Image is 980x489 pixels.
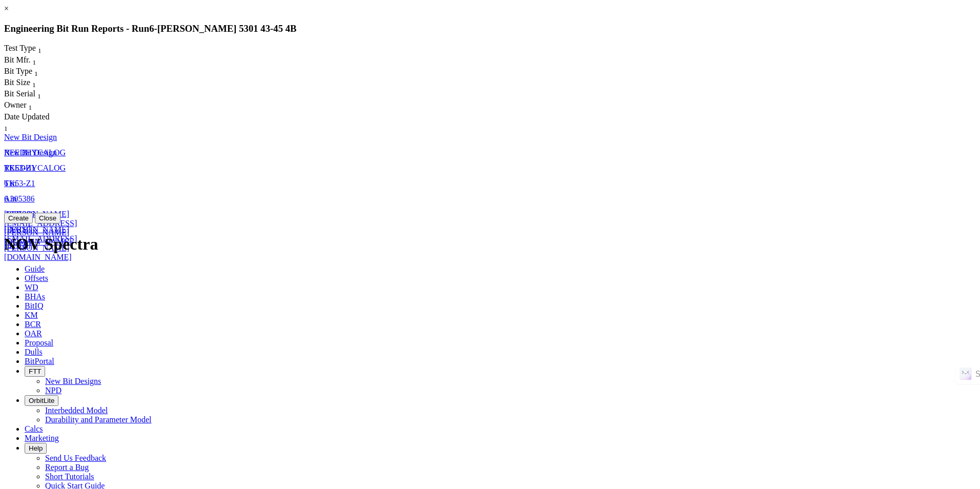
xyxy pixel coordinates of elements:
[4,213,33,223] button: Create
[4,210,77,246] a: [PERSON_NAME][EMAIL_ADDRESS][PERSON_NAME][DOMAIN_NAME]
[33,55,36,64] span: Sort None
[4,125,8,132] sub: 1
[4,164,66,172] a: REEDHYCALOG
[4,133,57,141] a: New Bit Design
[4,89,60,100] div: Sort None
[4,210,35,218] a: A305386
[4,112,55,133] div: Sort None
[4,194,8,203] span: 6
[4,89,35,98] span: Bit Serial
[4,194,35,203] a: A305386
[34,70,38,77] sub: 1
[4,4,9,13] a: ×
[4,194,16,203] a: 6 in
[38,44,42,52] span: Sort None
[10,194,16,203] span: in
[4,55,55,67] div: Sort None
[25,434,59,442] span: Marketing
[4,67,55,78] div: Sort None
[45,386,62,395] a: NPD
[4,44,60,55] div: Test Type Sort None
[25,311,38,319] span: KM
[4,78,55,89] div: Sort None
[37,92,41,100] sub: 1
[4,44,36,52] span: Test Type
[4,78,30,87] span: Bit Size
[25,348,43,356] span: Dulls
[25,301,43,310] span: BitIQ
[4,235,976,254] h1: NOV Spectra
[4,225,77,261] a: [PERSON_NAME][EMAIL_ADDRESS][PERSON_NAME][DOMAIN_NAME]
[25,274,48,282] span: Offsets
[45,463,89,472] a: Report a Bug
[29,397,54,404] span: OrbitLite
[4,55,31,64] span: Bit Mfr.
[4,23,976,34] h3: Engineering Bit Run Reports - Run -
[38,47,42,55] sub: 1
[4,121,8,130] span: Sort None
[157,23,297,34] span: [PERSON_NAME] 5301 43-45 4B
[45,415,152,424] a: Durability and Parameter Model
[45,454,106,462] a: Send Us Feedback
[25,283,38,292] span: WD
[32,81,36,89] sub: 1
[29,444,43,452] span: Help
[4,67,55,78] div: Bit Type Sort None
[25,424,43,433] span: Calcs
[4,78,55,89] div: Bit Size Sort None
[4,148,57,157] a: New Bit Design
[4,100,55,112] div: Sort None
[4,179,35,188] a: TK53-Z1
[29,104,32,112] sub: 1
[4,89,60,100] div: Bit Serial Sort None
[33,58,36,66] sub: 1
[4,44,60,55] div: Sort None
[25,320,41,329] span: BCR
[4,112,49,121] span: Date Updated
[25,338,53,347] span: Proposal
[25,357,54,365] span: BitPortal
[4,67,32,75] span: Bit Type
[45,472,94,481] a: Short Tutorials
[4,112,55,133] div: Date Updated Sort None
[4,100,27,109] span: Owner
[45,406,108,415] a: Interbedded Model
[45,377,101,385] a: New Bit Designs
[4,55,55,67] div: Bit Mfr. Sort None
[29,100,32,109] span: Sort None
[149,23,154,34] span: 6
[34,67,38,75] span: Sort None
[32,78,36,87] span: Sort None
[4,100,55,112] div: Owner Sort None
[25,292,45,301] span: BHAs
[25,264,45,273] span: Guide
[37,89,41,98] span: Sort None
[29,368,41,375] span: FTT
[25,329,42,338] span: OAR
[35,213,60,223] button: Close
